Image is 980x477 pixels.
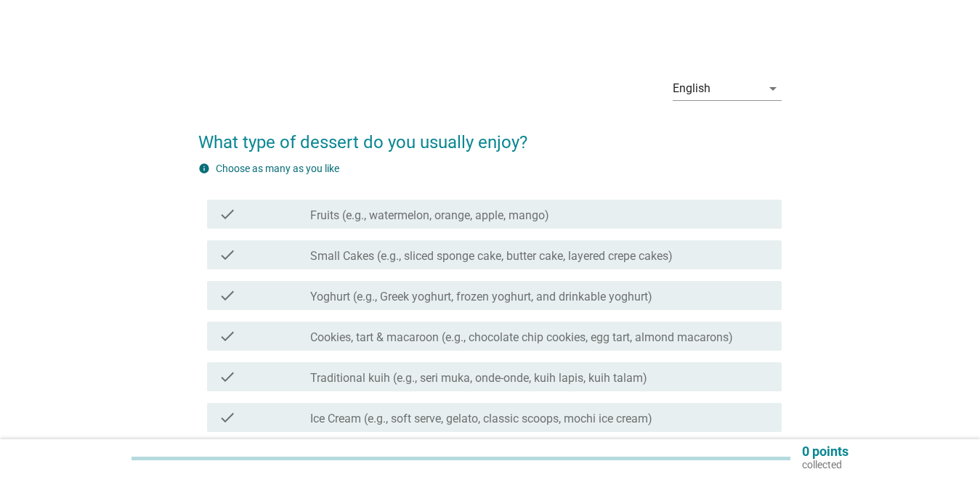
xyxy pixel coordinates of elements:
i: check [219,368,236,386]
label: Choose as many as you like [216,163,339,174]
label: Cookies, tart & macaroon (e.g., chocolate chip cookies, egg tart, almond macarons) [310,330,733,345]
label: Traditional kuih (e.g., seri muka, onde-onde, kuih lapis, kuih talam) [310,371,647,386]
i: info [198,163,210,174]
label: Yoghurt (e.g., Greek yoghurt, frozen yoghurt, and drinkable yoghurt) [310,290,652,304]
p: 0 points [802,445,849,458]
div: English [673,82,710,95]
i: check [219,246,236,264]
i: arrow_drop_down [764,80,782,97]
label: Small Cakes (e.g., sliced sponge cake, butter cake, layered crepe cakes) [310,249,673,264]
p: collected [802,458,849,471]
label: Fruits (e.g., watermelon, orange, apple, mango) [310,208,549,223]
i: check [219,327,236,345]
i: check [219,205,236,223]
h2: What type of dessert do you usually enjoy? [198,115,782,155]
i: check [219,287,236,304]
i: check [219,409,236,426]
label: Ice Cream (e.g., soft serve, gelato, classic scoops, mochi ice cream) [310,412,652,426]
